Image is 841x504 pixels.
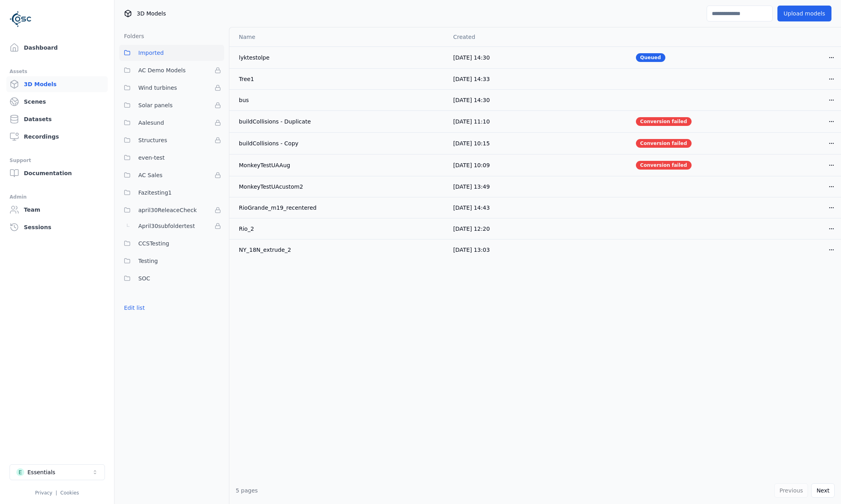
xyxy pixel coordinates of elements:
button: even-test [119,150,224,166]
span: april30ReleaceCheck [138,205,197,215]
span: [DATE] 14:30 [453,97,490,103]
div: RioGrande_m19_recentered [239,204,417,212]
div: buildCollisions - Duplicate [239,118,417,126]
button: Solar panels [119,97,224,113]
div: Conversion failed [636,161,692,170]
span: [DATE] 13:03 [453,247,490,253]
div: buildCollisions - Copy [239,139,417,147]
span: 5 pages [236,487,258,494]
div: Conversion failed [636,139,692,148]
span: Imported [138,48,164,58]
div: NY_18N_extrude_2 [239,246,417,254]
a: Scenes [6,94,108,110]
div: E [16,468,24,476]
a: Privacy [35,490,52,496]
span: April30subfoldertest [138,221,195,231]
span: | [56,490,57,496]
a: Team [6,202,108,218]
a: Recordings [6,129,108,145]
span: Solar panels [138,100,172,110]
a: Documentation [6,165,108,181]
span: [DATE] 14:33 [453,76,490,82]
div: Admin [10,192,105,202]
span: [DATE] 14:30 [453,54,490,61]
button: Fazitesting1 [119,185,224,201]
div: Assets [10,67,105,76]
button: Structures [119,132,224,148]
a: 3D Models [6,76,108,92]
a: Datasets [6,111,108,127]
div: lyktestolpe [239,54,417,62]
span: SOC [138,274,150,283]
a: Cookies [60,490,79,496]
span: Structures [138,135,167,145]
button: Aalesund [119,115,224,131]
div: Queued [636,53,665,62]
div: MonkeyTestUAAug [239,161,417,169]
th: Created [447,27,629,46]
div: Support [10,156,105,165]
th: Name [229,27,447,46]
span: Testing [138,256,158,266]
span: Aalesund [138,118,164,127]
button: Upload models [777,6,831,21]
div: MonkeyTestUAcustom2 [239,183,417,191]
span: AC Demo Models [138,66,186,75]
img: Logo [10,8,32,30]
button: Testing [119,253,224,269]
button: Next [811,483,835,498]
button: CCSTesting [119,236,224,251]
button: SOC [119,270,224,286]
span: Wind turbines [138,83,177,93]
button: AC Demo Models [119,62,224,78]
button: april30ReleaceCheck [119,202,224,218]
span: [DATE] 11:10 [453,118,490,125]
span: AC Sales [138,170,163,180]
a: Dashboard [6,40,108,56]
span: [DATE] 14:43 [453,205,490,211]
div: bus [239,96,417,104]
span: CCSTesting [138,239,169,248]
button: Select a workspace [10,464,105,480]
div: Essentials [27,468,55,476]
h3: Folders [119,32,144,40]
button: Wind turbines [119,80,224,96]
button: April30subfoldertest [119,218,224,234]
span: [DATE] 10:09 [453,162,490,168]
div: Tree1 [239,75,417,83]
span: [DATE] 13:49 [453,183,490,190]
button: Edit list [119,301,149,315]
div: Rio_2 [239,225,417,233]
span: [DATE] 12:20 [453,226,490,232]
div: Conversion failed [636,117,692,126]
span: even-test [138,153,165,162]
a: Sessions [6,219,108,235]
button: Imported [119,45,224,61]
span: 3D Models [137,10,166,17]
button: AC Sales [119,167,224,183]
span: [DATE] 10:15 [453,140,490,147]
span: Fazitesting1 [138,188,172,197]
